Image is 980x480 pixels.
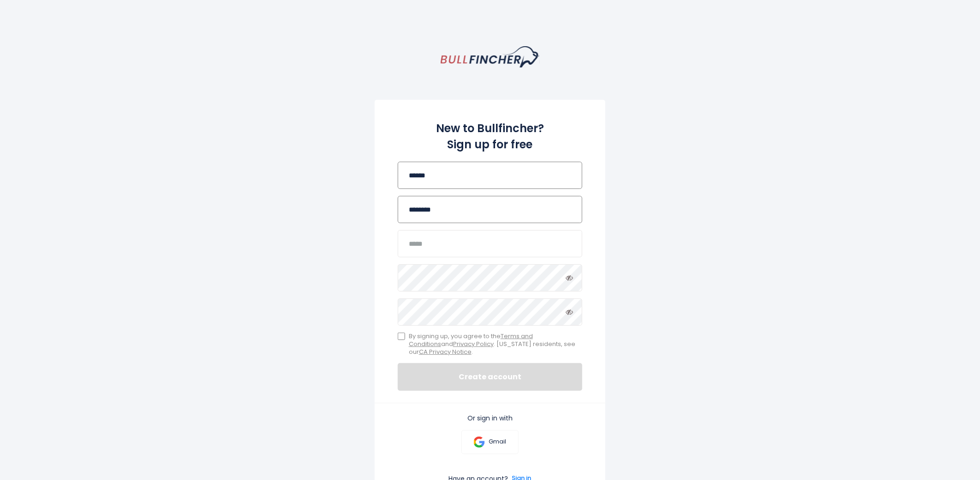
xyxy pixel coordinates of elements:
[409,332,533,348] a: Terms and Conditions
[566,274,573,281] i: Toggle password visibility
[441,46,540,67] a: homepage
[489,438,506,446] p: Gmail
[398,333,405,340] input: By signing up, you agree to theTerms and ConditionsandPrivacy Policy. [US_STATE] residents, see o...
[398,120,582,152] h2: New to Bullfincher? Sign up for free
[398,363,582,391] button: Create account
[398,414,582,422] p: Or sign in with
[461,430,518,454] a: Gmail
[453,340,494,348] a: Privacy Policy
[419,347,472,356] a: CA Privacy Notice
[409,333,582,356] span: By signing up, you agree to the and . [US_STATE] residents, see our .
